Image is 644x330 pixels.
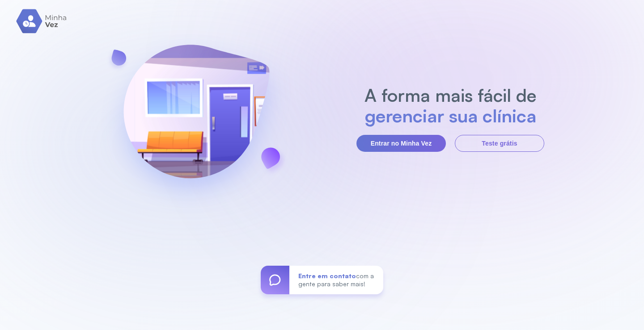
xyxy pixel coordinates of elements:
[360,105,541,126] h2: gerenciar sua clínica
[360,85,541,105] h2: A forma mais fácil de
[298,272,356,280] span: Entre em contato
[16,9,68,33] img: logo.svg
[455,135,544,152] button: Teste grátis
[356,135,446,152] button: Entrar no Minha Vez
[289,266,383,294] div: com a gente para saber mais!
[261,266,383,294] a: Entre em contatocom a gente para saber mais!
[100,21,293,215] img: banner-login.svg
